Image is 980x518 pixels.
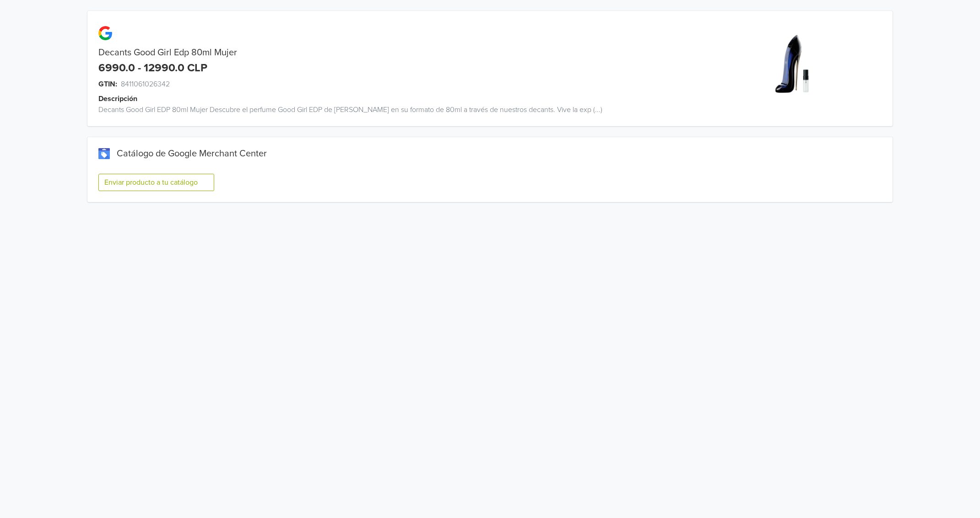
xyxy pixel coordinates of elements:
div: Catálogo de Google Merchant Center [98,148,882,159]
span: 8411061026342 [121,79,170,90]
div: Decants Good Girl EDP 80ml Mujer Descubre el perfume Good Girl EDP de [PERSON_NAME] en su formato... [87,104,691,115]
button: Enviar producto a tu catálogo [98,174,214,191]
img: product_image [758,29,827,98]
div: 6990.0 - 12990.0 CLP [98,62,207,75]
div: Decants Good Girl Edp 80ml Mujer [87,47,691,58]
span: GTIN: [98,79,117,90]
div: Descripción [98,93,702,104]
